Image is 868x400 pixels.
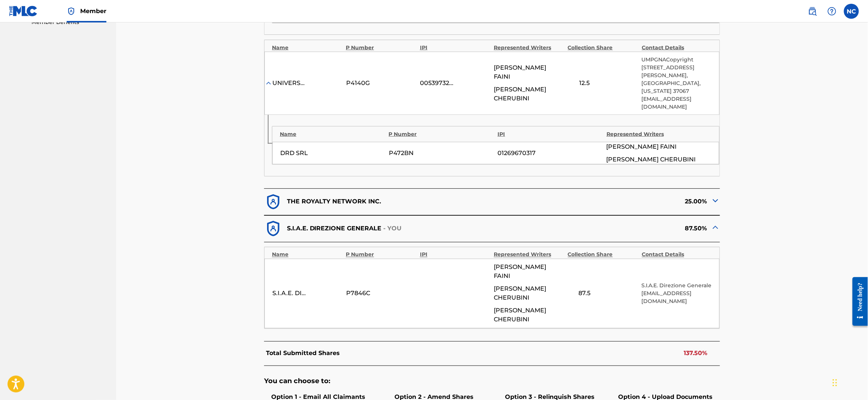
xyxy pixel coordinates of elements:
span: Member [80,7,106,15]
div: Name [280,130,385,138]
span: [PERSON_NAME] FAINI [607,142,677,151]
img: dfb38c8551f6dcc1ac04.svg [264,193,282,211]
div: Represented Writers [607,130,712,138]
p: [EMAIL_ADDRESS][DOMAIN_NAME] [642,95,712,111]
span: [PERSON_NAME] CHERUBINI [494,85,564,103]
img: expand-cell-toggle [711,196,720,205]
div: DRD SRL [280,149,385,158]
div: P472BN [389,149,494,158]
div: User Menu [844,4,859,19]
span: [PERSON_NAME] FAINI [494,63,564,81]
p: S.I.A.E. DIREZIONE GENERALE [287,224,382,233]
div: IPI [420,251,490,259]
div: 01269670317 [498,149,603,158]
img: dfb38c8551f6dcc1ac04.svg [264,219,282,238]
p: Total Submitted Shares [266,349,340,358]
img: help [828,7,837,16]
div: Contact Details [642,44,712,52]
span: [PERSON_NAME] CHERUBINI [494,306,564,324]
div: Trascina [833,372,837,394]
span: [PERSON_NAME] CHERUBINI [607,155,696,164]
p: [EMAIL_ADDRESS][DOMAIN_NAME] [642,290,712,306]
p: [GEOGRAPHIC_DATA], [US_STATE] 37067 [642,79,712,95]
div: IPI [420,44,490,52]
img: Top Rightsholder [67,7,76,16]
p: S.I.A.E. Direzione Generale [642,282,712,290]
div: Represented Writers [494,44,564,52]
iframe: Chat Widget [831,364,868,400]
div: P Number [346,44,416,52]
span: [PERSON_NAME] CHERUBINI [494,285,564,303]
div: Name [272,44,342,52]
div: 25.00% [492,193,720,211]
img: search [808,7,817,16]
div: Help [825,4,840,19]
img: expand-cell-toggle [711,223,720,232]
a: Public Search [805,4,820,19]
div: Contact Details [642,251,712,259]
p: 137.50% [684,349,708,358]
p: [STREET_ADDRESS][PERSON_NAME], [642,64,712,79]
p: UMPGNACopyright [642,56,712,64]
h5: You can choose to: [264,377,720,386]
div: Collection Share [568,251,638,259]
div: Name [272,251,342,259]
p: - YOU [384,224,402,233]
div: IPI [498,130,603,138]
span: [PERSON_NAME] FAINI [494,263,564,281]
div: 87.50% [492,219,720,238]
img: MLC Logo [9,6,38,16]
img: expand-cell-toggle [265,79,272,87]
div: Represented Writers [494,251,564,259]
p: THE ROYALTY NETWORK INC. [287,197,381,206]
div: P Number [346,251,416,259]
div: Widget chat [831,364,868,400]
div: Collection Share [568,44,638,52]
iframe: Resource Center [847,272,868,332]
div: P Number [389,130,494,138]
